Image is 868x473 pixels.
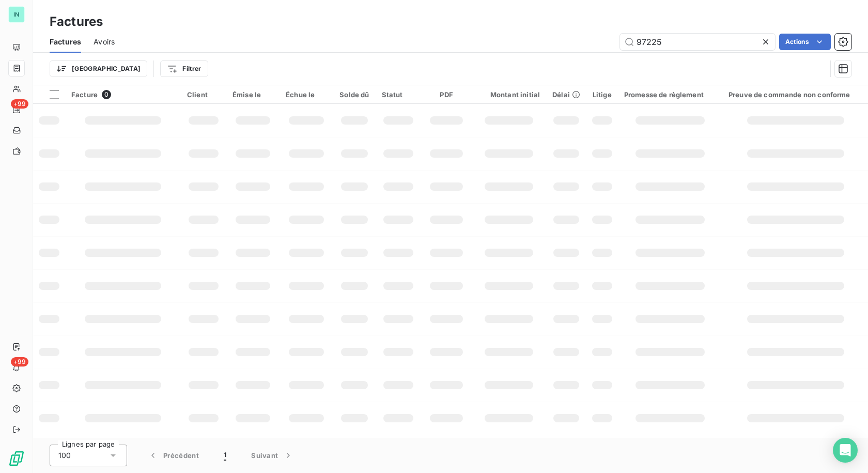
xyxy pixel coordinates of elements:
div: Client [187,90,220,99]
div: Délai [552,90,580,99]
button: [GEOGRAPHIC_DATA] [50,60,147,77]
span: 0 [102,90,111,99]
button: Précédent [135,445,211,466]
span: 1 [224,450,226,461]
span: Facture [71,90,98,99]
div: Émise le [233,90,273,99]
button: Filtrer [160,60,208,77]
h3: Factures [50,12,103,31]
span: Avoirs [94,37,115,47]
span: 100 [58,450,71,461]
div: Solde dû [339,90,369,99]
span: +99 [11,357,28,367]
div: Preuve de commande non conforme [729,90,863,99]
img: Logo LeanPay [8,450,25,467]
span: Factures [50,37,81,47]
div: Promesse de règlement [624,90,716,99]
div: Montant initial [478,90,540,99]
div: Échue le [286,90,327,99]
button: Actions [779,34,831,50]
div: Litige [593,90,612,99]
span: +99 [11,99,28,109]
div: IN [8,6,25,23]
div: PDF [427,90,465,99]
input: Rechercher [620,34,775,50]
a: +99 [8,101,24,118]
div: Open Intercom Messenger [833,438,858,463]
button: 1 [211,445,239,466]
div: Statut [382,90,415,99]
button: Suivant [239,445,306,466]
